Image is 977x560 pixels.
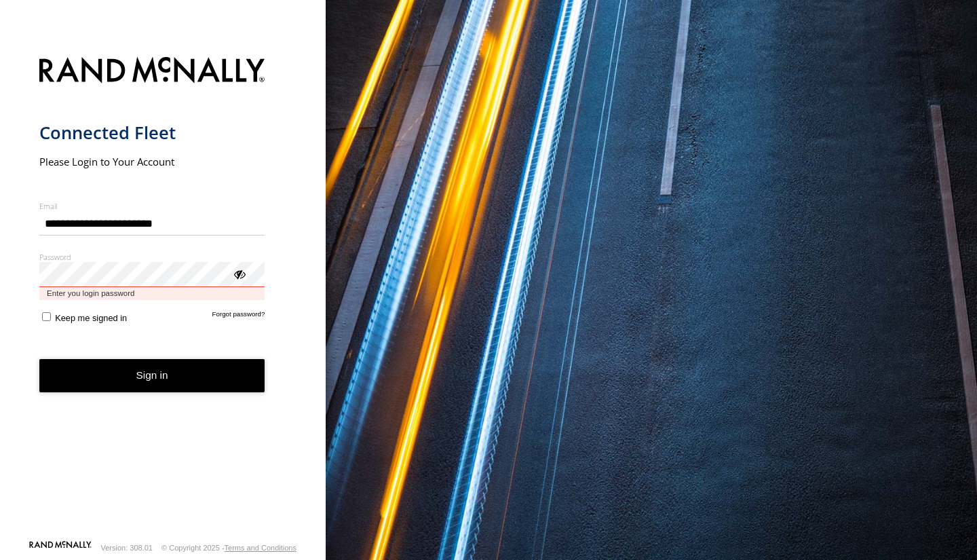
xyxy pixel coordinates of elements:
[225,544,296,552] a: Terms and Conditions
[101,544,153,552] div: Version: 308.01
[39,201,265,211] label: Email
[29,541,92,555] a: Visit our Website
[232,267,246,280] div: ViewPassword
[55,313,127,323] span: Keep me signed in
[39,54,265,89] img: Rand McNally
[39,359,265,392] button: Sign in
[39,49,287,540] form: main
[39,155,265,168] h2: Please Login to Your Account
[39,287,265,300] span: Enter you login password
[39,122,265,144] h1: Connected Fleet
[212,310,265,323] a: Forgot password?
[39,252,265,262] label: Password
[42,312,51,321] input: Keep me signed in
[161,544,296,552] div: © Copyright 2025 -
